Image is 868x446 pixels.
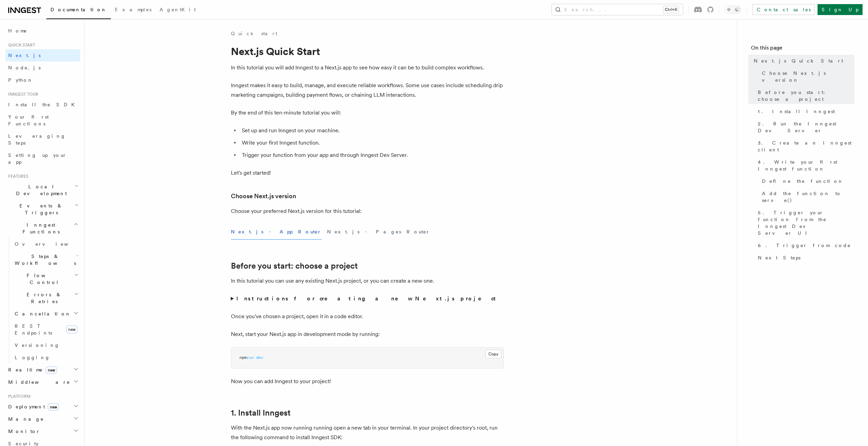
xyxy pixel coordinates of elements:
[755,137,854,156] a: 3. Create an Inngest client
[8,53,41,58] span: Next.js
[818,4,863,15] a: Sign Up
[5,62,80,74] a: Node.js
[8,65,41,70] span: Node.js
[762,70,854,83] span: Choose Next.js version
[755,206,854,239] a: 5. Trigger your function from the Inngest Dev Server UI
[231,224,322,240] button: Next.js - App Router
[247,355,254,360] span: run
[240,150,504,160] li: Trigger your function from your app and through Inngest Dev Server.
[5,394,31,399] span: Platform
[8,114,49,126] span: Your first Functions
[5,221,74,235] span: Inngest Functions
[12,339,80,351] a: Versioning
[5,403,59,410] span: Deployment
[5,379,70,386] span: Middleware
[5,98,80,111] a: Install the SDK
[663,6,679,13] kbd: Ctrl+K
[231,206,504,216] p: Choose your preferred Next.js version for this tutorial:
[5,364,80,376] button: Realtimenew
[8,27,27,34] span: Home
[5,202,74,216] span: Events & Triggers
[758,139,854,153] span: 3. Create an Inngest client
[66,325,77,334] span: new
[256,355,263,360] span: dev
[5,74,80,86] a: Python
[12,288,80,308] button: Errors & Retries
[46,366,57,374] span: new
[5,413,80,425] button: Manage
[231,312,504,321] p: Once you've chosen a project, open it in a code editor.
[12,310,71,317] span: Cancellation
[5,180,80,200] button: Local Development
[5,183,74,197] span: Local Development
[758,120,854,134] span: 2. Run the Inngest Dev Server
[231,276,504,286] p: In this tutorial you can use any existing Next.js project, or you can create a new one.
[5,25,80,37] a: Home
[758,159,854,172] span: 4. Write your first Inngest function
[231,423,504,442] p: With the Next.js app now running running open a new tab in your terminal. In your project directo...
[725,5,741,14] button: Toggle dark mode
[12,250,80,269] button: Steps & Workflows
[751,44,854,55] h4: On this page
[485,350,501,359] button: Copy
[755,252,854,264] a: Next Steps
[15,342,60,348] span: Versioning
[5,111,80,130] a: Your first Functions
[5,219,80,238] button: Inngest Functions
[12,238,80,250] a: Overview
[5,425,80,437] button: Monitor
[5,401,80,413] button: Deploymentnew
[236,295,499,302] strong: Instructions for creating a new Next.js project
[12,269,80,288] button: Flow Control
[758,89,854,103] span: Before you start: choose a project
[15,241,85,247] span: Overview
[327,224,430,240] button: Next.js - Pages Router
[8,133,66,146] span: Leveraging Steps
[231,329,504,339] p: Next, start your Next.js app in development mode by running:
[231,30,277,37] a: Quick start
[5,42,35,48] span: Quick start
[50,7,107,12] span: Documentation
[5,92,38,97] span: Inngest tour
[115,7,151,12] span: Examples
[758,242,851,249] span: 6. Trigger from code
[12,351,80,364] a: Logging
[12,291,74,305] span: Errors & Retries
[231,377,504,386] p: Now you can add Inngest to your project!
[231,191,296,201] a: Choose Next.js version
[240,126,504,135] li: Set up and run Inngest on your machine.
[5,238,80,364] div: Inngest Functions
[762,190,854,204] span: Add the function to serve()
[755,86,854,105] a: Before you start: choose a project
[5,376,80,388] button: Middleware
[156,2,200,18] a: AgentKit
[752,4,815,15] a: Contact sales
[5,174,28,179] span: Features
[5,49,80,62] a: Next.js
[8,102,79,107] span: Install the SDK
[231,261,358,271] a: Before you start: choose a project
[8,152,67,165] span: Setting up your app
[758,254,800,261] span: Next Steps
[12,308,80,320] button: Cancellation
[231,45,504,57] h1: Next.js Quick Start
[231,108,504,118] p: By the end of this ten-minute tutorial you will:
[12,253,76,267] span: Steps & Workflows
[240,138,504,148] li: Write your first Inngest function.
[231,81,504,100] p: Inngest makes it easy to build, manage, and execute reliable workflows. Some use cases include sc...
[755,105,854,118] a: 1. Install Inngest
[239,355,247,360] span: npm
[762,178,843,185] span: Define the function
[231,168,504,178] p: Let's get started!
[755,239,854,252] a: 6. Trigger from code
[759,187,854,206] a: Add the function to serve()
[15,355,50,360] span: Logging
[5,366,57,373] span: Realtime
[8,77,33,83] span: Python
[759,67,854,86] a: Choose Next.js version
[5,416,44,422] span: Manage
[5,428,40,435] span: Monitor
[12,272,74,286] span: Flow Control
[751,55,854,67] a: Next.js Quick Start
[758,209,854,236] span: 5. Trigger your function from the Inngest Dev Server UI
